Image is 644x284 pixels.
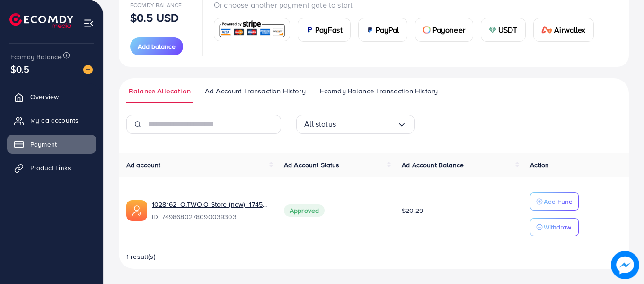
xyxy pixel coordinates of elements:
span: Ecomdy Balance Transaction History [320,86,438,96]
span: Ad Account Balance [402,160,464,170]
img: logo [9,13,73,28]
a: cardPayPal [358,18,407,42]
span: All status [304,117,336,131]
a: My ad accounts [7,111,96,130]
span: ID: 7498680278090039303 [152,212,269,221]
a: cardAirwallex [533,18,594,42]
div: <span class='underline'>1028162_O.TWO.O Store (new)_1745922898267</span></br>7498680278090039303 [152,200,269,221]
p: $0.5 USD [130,12,179,23]
span: Payment [30,139,57,149]
button: Withdraw [530,218,579,236]
span: PayPal [376,24,399,36]
img: menu [83,18,94,29]
img: card [541,26,553,34]
span: Payoneer [432,24,465,36]
span: PayFast [315,24,343,36]
a: Product Links [7,158,96,177]
span: $0.5 [10,62,30,76]
img: card [366,26,374,34]
span: Ad Account Status [284,160,340,170]
span: Airwallex [554,24,585,36]
span: Approved [284,204,325,217]
button: Add balance [130,37,183,55]
a: cardPayoneer [415,18,473,42]
a: Overview [7,87,96,106]
img: card [217,19,287,40]
div: Search for option [296,115,415,134]
p: Add Fund [544,196,573,207]
span: $20.29 [402,206,423,215]
span: Add balance [138,42,176,51]
img: image [611,251,639,279]
span: 1 result(s) [126,252,156,261]
span: Ad account [126,160,161,170]
input: Search for option [336,117,397,131]
a: cardPayFast [298,18,351,42]
span: Ecomdy Balance [10,52,62,62]
a: card [214,18,290,41]
img: ic-ads-acc.e4c84228.svg [126,200,147,221]
a: Payment [7,135,96,154]
span: USDT [498,24,518,36]
span: Balance Allocation [129,86,191,96]
img: card [306,26,313,34]
img: image [83,65,93,74]
button: Add Fund [530,192,579,211]
span: My ad accounts [30,116,79,125]
p: Withdraw [544,221,571,233]
img: card [423,26,431,34]
span: Action [530,160,549,170]
a: cardUSDT [481,18,526,42]
span: Product Links [30,163,71,173]
span: Ad Account Transaction History [205,86,306,96]
img: card [489,26,496,34]
a: 1028162_O.TWO.O Store (new)_1745922898267 [152,200,269,209]
span: Ecomdy Balance [130,1,182,9]
span: Overview [30,92,59,101]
